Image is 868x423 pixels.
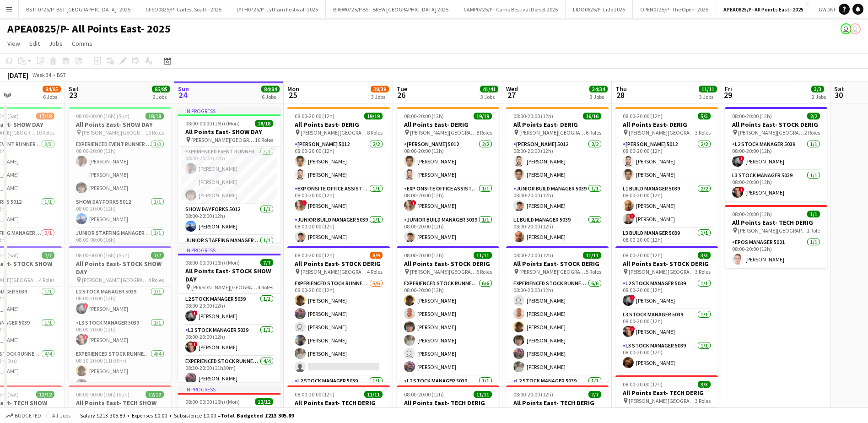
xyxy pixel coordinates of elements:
[138,0,229,18] button: CFSO0825/P- Carfest South- 2025
[456,0,566,18] button: CAMP0725/P - Camp Bestival Dorset 2025
[49,39,63,48] span: Jobs
[326,0,456,18] button: BREW0725/P BST BREW [GEOGRAPHIC_DATA] 2025
[80,412,294,419] div: Salary £213 305.89 + Expenses £0.00 + Subsistence £0.00 =
[72,39,92,48] span: Comms
[15,412,41,419] span: Budgeted
[4,38,24,49] a: View
[229,0,326,18] button: LYTH0725/P- Lytham Festival- 2025
[30,71,53,78] span: Week 34
[566,0,633,18] button: LIDO0625/P- Lido 2025
[716,0,811,18] button: APEA0825/P- All Points East- 2025
[26,38,43,49] a: Edit
[19,0,138,18] button: BSTF0725/P- BST [GEOGRAPHIC_DATA]- 2025
[50,412,72,419] span: All jobs
[7,70,28,80] div: [DATE]
[850,23,861,34] app-user-avatar: Grace Shorten
[5,411,43,421] button: Budgeted
[57,71,66,78] div: BST
[7,22,171,36] h1: APEA0825/P- All Points East- 2025
[633,0,716,18] button: OPEN0725/P- The Open- 2025
[45,38,66,49] a: Jobs
[7,39,20,48] span: View
[221,412,294,419] span: Total Budgeted £213 305.89
[68,38,96,49] a: Comms
[841,23,852,34] app-user-avatar: Grace Shorten
[29,39,40,48] span: Edit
